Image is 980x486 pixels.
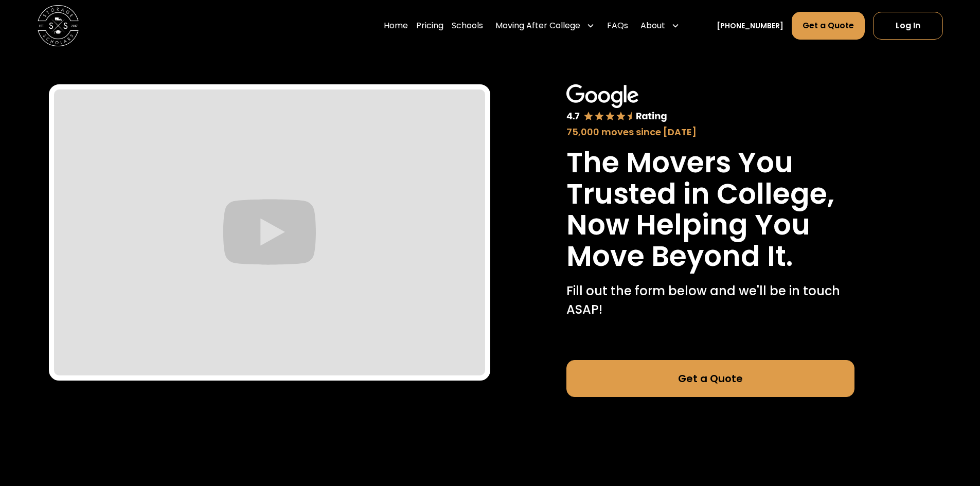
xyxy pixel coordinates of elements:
[384,11,408,40] a: Home
[873,12,943,40] a: Log In
[491,11,599,40] div: Moving After College
[416,11,443,40] a: Pricing
[566,360,854,397] a: Get a Quote
[54,89,485,375] iframe: Graduate Shipping
[38,5,79,46] img: Storage Scholars main logo
[636,11,684,40] div: About
[607,11,628,40] a: FAQs
[717,21,783,31] a: [PHONE_NUMBER]
[792,12,865,40] a: Get a Quote
[566,125,854,139] div: 75,000 moves since [DATE]
[495,20,580,32] div: Moving After College
[452,11,483,40] a: Schools
[566,84,667,123] img: Google 4.7 star rating
[566,147,854,272] h1: The Movers You Trusted in College, Now Helping You Move Beyond It.
[640,20,665,32] div: About
[566,282,854,319] p: Fill out the form below and we'll be in touch ASAP!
